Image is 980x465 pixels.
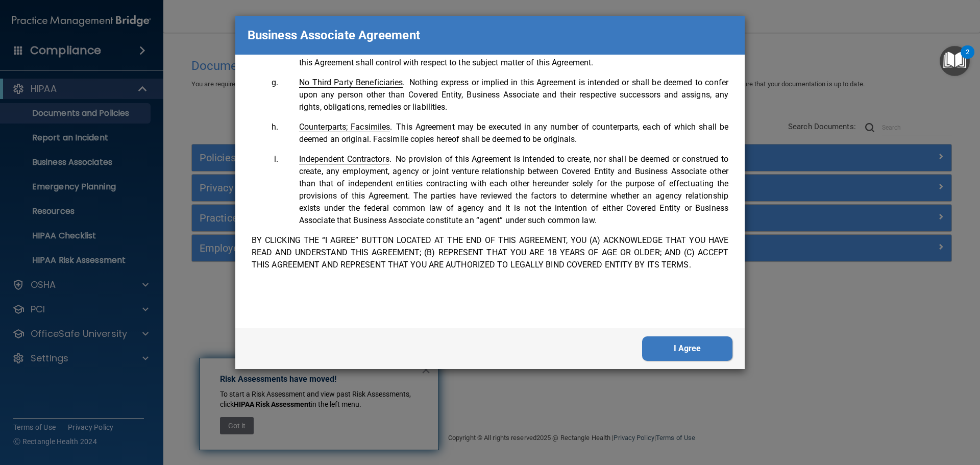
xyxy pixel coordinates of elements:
span: No Third Party Beneficiaries [299,78,403,88]
li: Nothing express or implied in this Agreement is intended or shall be deemed to confer upon any pe... [280,77,728,113]
li: This Agreement may be executed in any number of counterparts, each of which shall be deemed an or... [280,121,728,145]
span: . [299,122,392,132]
p: Business Associate Agreement [248,24,420,46]
span: . [299,154,391,164]
button: I Agree [642,336,732,361]
div: 2 [966,52,969,65]
span: Independent Contractors [299,154,389,164]
span: . [299,78,405,87]
span: Counterparts; Facsimiles [299,122,390,132]
p: BY CLICKING THE “I AGREE” BUTTON LOCATED AT THE END OF THIS AGREEMENT, YOU (A) ACKNOWLEDGE THAT Y... [252,234,728,271]
li: No provision of this Agreement is intended to create, nor shall be deemed or construed to create,... [280,153,728,227]
button: Open Resource Center, 2 new notifications [940,46,970,76]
